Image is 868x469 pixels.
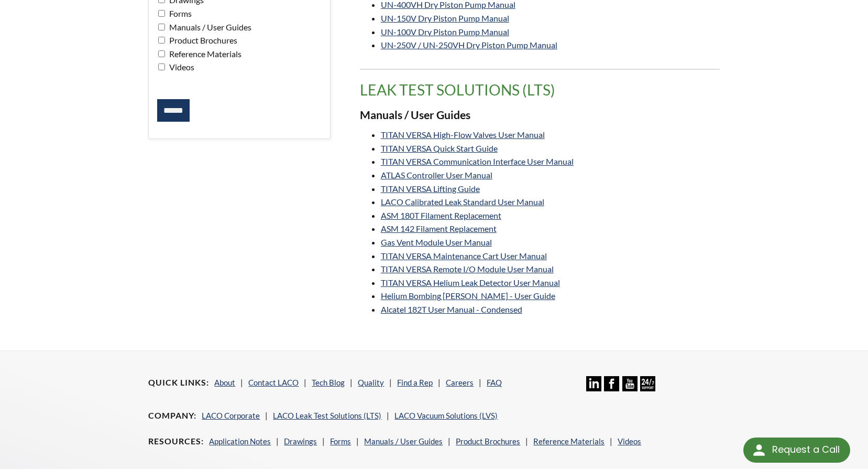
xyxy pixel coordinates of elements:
[167,49,241,59] span: Reference Materials
[640,383,655,393] a: 24/7 Support
[381,184,480,194] a: TITAN VERSA Lifting Guide
[533,436,605,446] a: Reference Materials
[358,378,384,387] a: Quality
[148,377,209,388] h4: Quick Links
[743,438,850,463] div: Request a Call
[394,411,498,420] a: LACO Vacuum Solutions (LVS)
[284,436,317,446] a: Drawings
[312,378,345,387] a: Tech Blog
[618,436,641,446] a: Videos
[158,24,165,30] input: Manuals / User Guides
[167,8,192,18] span: Forms
[381,264,554,274] a: TITAN VERSA Remote I/O Module User Manual
[381,130,545,140] a: TITAN VERSA High-Flow Valves User Manual
[248,378,299,387] a: Contact LACO
[148,410,196,421] h4: Company
[640,376,655,391] img: 24/7 Support Icon
[214,378,235,387] a: About
[381,251,547,261] a: TITAN VERSA Maintenance Cart User Manual
[381,223,497,233] a: ASM 142 Filament Replacement
[381,197,544,207] a: LACO Calibrated Leak Standard User Manual
[360,108,720,123] h3: Manuals / User Guides
[167,62,194,72] span: Videos
[202,411,260,420] a: LACO Corporate
[167,22,251,32] span: Manuals / User Guides
[158,50,165,57] input: Reference Materials
[487,378,502,387] a: FAQ
[381,237,492,247] a: Gas Vent Module User Manual
[751,442,767,459] img: round button
[381,210,501,220] a: ASM 180T Filament Replacement
[456,436,520,446] a: Product Brochures
[209,436,271,446] a: Application Notes
[364,436,443,446] a: Manuals / User Guides
[446,378,474,387] a: Careers
[330,436,351,446] a: Forms
[381,13,509,23] a: UN-150V Dry Piston Pump Manual
[381,143,498,153] a: TITAN VERSA Quick Start Guide
[381,27,509,37] a: UN-100V Dry Piston Pump Manual
[381,278,560,287] a: TITAN VERSA Helium Leak Detector User Manual
[273,411,381,420] a: LACO Leak Test Solutions (LTS)
[397,378,433,387] a: Find a Rep
[158,37,165,44] input: Product Brochures
[381,304,522,314] a: Alcatel 182T User Manual - Condensed
[381,170,492,180] a: ATLAS Controller User Manual
[381,291,555,301] a: Helium Bombing [PERSON_NAME] - User Guide
[148,436,204,447] h4: Resources
[772,438,840,462] div: Request a Call
[381,156,574,166] a: TITAN VERSA Communication Interface User Manual
[158,10,165,17] input: Forms
[167,35,237,45] span: Product Brochures
[158,63,165,70] input: Videos
[381,40,557,50] a: UN-250V / UN-250VH Dry Piston Pump Manual
[360,81,555,99] span: translation missing: en.product_groups.Leak Test Solutions (LTS)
